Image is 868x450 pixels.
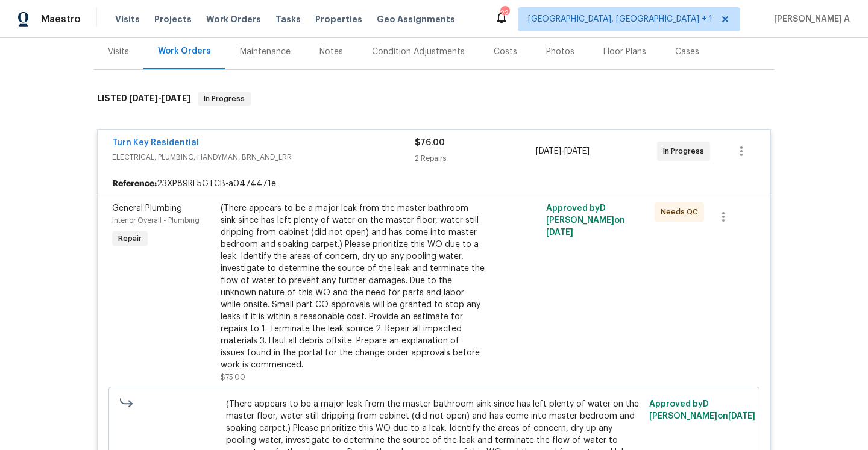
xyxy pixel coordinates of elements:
span: Repair [113,233,146,245]
span: [DATE] [564,147,590,155]
a: Turn Key Residential [112,139,199,147]
span: [DATE] [728,412,755,420]
span: Interior Overall - Plumbing [112,217,200,224]
span: Geo Assignments [377,13,455,25]
span: Tasks [275,15,301,23]
span: [GEOGRAPHIC_DATA], [GEOGRAPHIC_DATA] + 1 [528,13,712,25]
span: [PERSON_NAME] A [769,13,850,25]
span: - [129,94,190,102]
div: Floor Plans [603,46,646,58]
span: [DATE] [546,228,573,237]
div: LISTED [DATE]-[DATE]In Progress [93,80,775,118]
span: $75.00 [221,373,245,381]
div: Visits [108,46,129,58]
div: Condition Adjustments [372,46,465,58]
span: In Progress [199,93,250,105]
span: Work Orders [206,13,261,25]
span: [DATE] [162,94,190,102]
span: Properties [315,13,362,25]
div: (There appears to be a major leak from the master bathroom sink since has left plenty of water on... [221,202,485,371]
div: Maintenance [240,46,291,58]
span: $76.00 [415,139,445,147]
div: 2 Repairs [415,152,536,164]
div: Notes [319,46,343,58]
div: 22 [500,7,509,19]
span: General Plumbing [112,204,182,213]
span: - [536,145,590,157]
span: [DATE] [129,94,158,102]
span: ELECTRICAL, PLUMBING, HANDYMAN, BRN_AND_LRR [112,151,415,163]
span: [DATE] [536,147,561,155]
div: Work Orders [158,45,211,57]
span: In Progress [663,145,709,157]
span: Projects [154,13,192,25]
div: Costs [494,46,517,58]
span: Needs QC [661,206,703,218]
div: Cases [675,46,699,58]
b: Reference: [112,178,157,190]
span: Maestro [41,13,81,25]
div: Photos [546,46,574,58]
h6: LISTED [97,92,190,106]
span: Visits [115,13,140,25]
span: Approved by D [PERSON_NAME] on [546,204,625,237]
span: Approved by D [PERSON_NAME] on [649,400,755,420]
div: 23XP89RF5GTCB-a0474471e [98,173,770,195]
